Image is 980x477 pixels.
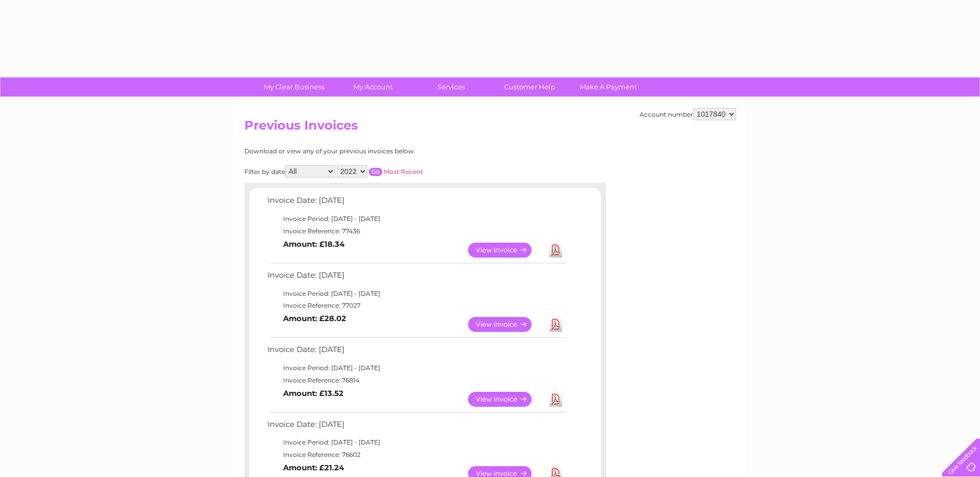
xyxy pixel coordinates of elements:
[283,314,346,323] b: Amount: £28.02
[265,288,567,300] td: Invoice Period: [DATE] - [DATE]
[265,268,567,288] td: Invoice Date: [DATE]
[265,436,567,449] td: Invoice Period: [DATE] - [DATE]
[265,299,567,312] td: Invoice Reference: 77027
[265,449,567,461] td: Invoice Reference: 76602
[265,213,567,225] td: Invoice Period: [DATE] - [DATE]
[265,374,567,387] td: Invoice Reference: 76814
[283,463,344,472] b: Amount: £21.24
[549,317,562,332] a: Download
[468,317,544,332] a: View
[468,392,544,407] a: View
[468,243,544,258] a: View
[244,148,516,155] div: Download or view any of your previous invoices below.
[244,118,736,138] h2: Previous Invoices
[265,225,567,237] td: Invoice Reference: 77436
[549,243,562,258] a: Download
[384,168,423,176] a: Most Recent
[265,418,567,437] td: Invoice Date: [DATE]
[330,77,415,97] a: My Account
[265,194,567,213] td: Invoice Date: [DATE]
[487,77,572,97] a: Customer Help
[549,392,562,407] a: Download
[283,389,344,398] b: Amount: £13.52
[265,343,567,362] td: Invoice Date: [DATE]
[265,362,567,374] td: Invoice Period: [DATE] - [DATE]
[409,77,494,97] a: Services
[252,77,337,97] a: My Clear Business
[566,77,651,97] a: Make A Payment
[283,240,345,249] b: Amount: £18.34
[244,165,516,178] div: Filter by date
[640,108,736,120] div: Account number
